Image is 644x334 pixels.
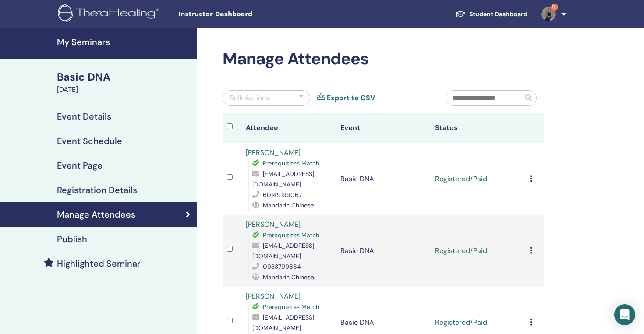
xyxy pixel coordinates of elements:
[252,313,314,332] span: [EMAIL_ADDRESS][DOMAIN_NAME]
[252,170,314,188] span: [EMAIL_ADDRESS][DOMAIN_NAME]
[455,10,466,18] img: graduation-cap-white.svg
[541,7,556,21] img: default.jpg
[263,303,319,311] span: Prerequisites Match
[246,148,301,157] a: [PERSON_NAME]
[263,191,302,199] span: 60149199067
[614,304,635,325] div: Open Intercom Messenger
[57,136,122,146] h4: Event Schedule
[551,4,558,11] span: 9+
[223,49,544,69] h2: Manage Attendees
[58,4,163,24] img: logo.png
[57,258,141,269] h4: Highlighted Seminar
[57,70,192,84] div: Basic DNA
[246,292,301,301] a: [PERSON_NAME]
[448,6,534,22] a: Student Dashboard
[57,37,192,47] h4: My Seminars
[327,93,375,103] a: Export to CSV
[241,113,336,143] th: Attendee
[263,201,314,209] span: Mandarin Chinese
[230,93,269,103] div: Bulk Actions
[336,215,431,287] td: Basic DNA
[246,220,301,229] a: [PERSON_NAME]
[263,231,319,239] span: Prerequisites Match
[57,185,137,195] h4: Registration Details
[178,10,310,19] span: Instructor Dashboard
[336,143,431,215] td: Basic DNA
[431,113,525,143] th: Status
[52,70,197,95] a: Basic DNA[DATE]
[263,273,314,281] span: Mandarin Chinese
[263,159,319,167] span: Prerequisites Match
[57,209,135,220] h4: Manage Attendees
[263,263,301,271] span: 0933799684
[57,234,87,244] h4: Publish
[336,113,431,143] th: Event
[57,160,103,171] h4: Event Page
[57,111,111,122] h4: Event Details
[252,242,314,260] span: [EMAIL_ADDRESS][DOMAIN_NAME]
[57,84,192,95] div: [DATE]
